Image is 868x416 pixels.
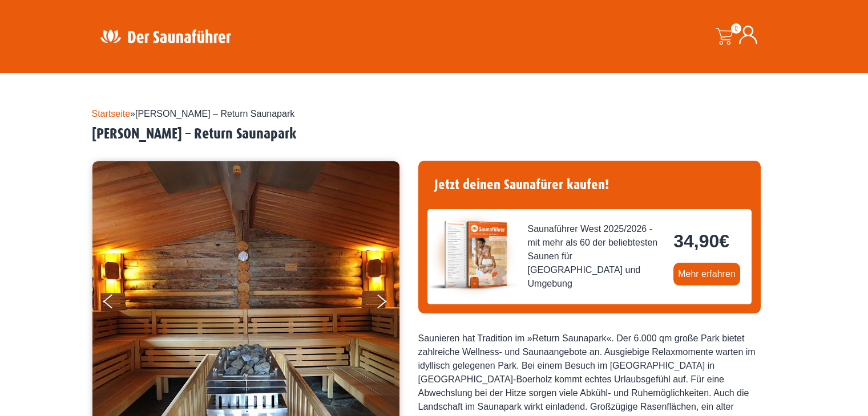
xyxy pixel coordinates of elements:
[375,289,403,318] button: Next
[427,170,752,200] h4: Jetzt deinen Saunafürer kaufen!
[673,263,740,286] a: Mehr erfahren
[528,222,665,291] span: Saunaführer West 2025/2026 - mit mehr als 60 der beliebtesten Saunen für [GEOGRAPHIC_DATA] und Um...
[673,231,729,251] bdi: 34,90
[135,109,294,119] span: [PERSON_NAME] – Return Saunapark
[731,23,741,34] span: 0
[92,125,777,143] h2: [PERSON_NAME] – Return Saunapark
[719,231,729,251] span: €
[92,109,131,119] a: Startseite
[92,109,295,119] span: »
[103,289,132,318] button: Previous
[427,209,519,300] img: der-saunafuehrer-2025-west.jpg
